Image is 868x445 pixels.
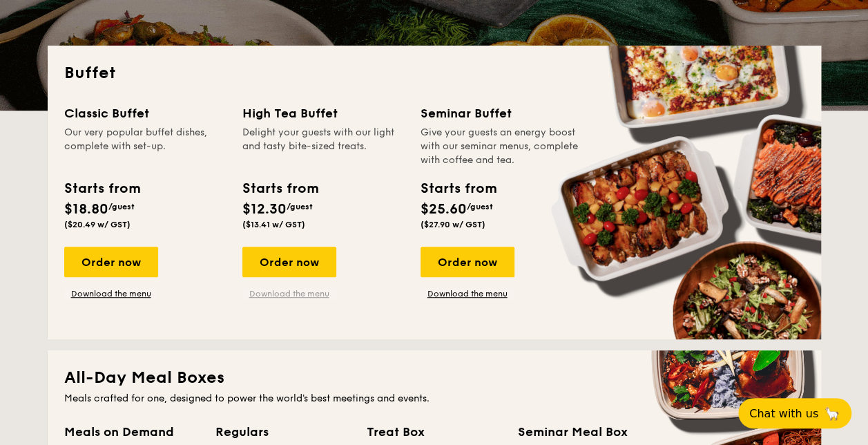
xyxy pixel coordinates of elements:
div: Classic Buffet [64,104,226,123]
div: Order now [64,247,158,277]
span: $25.60 [421,201,467,218]
span: 🦙 [824,406,840,422]
h2: Buffet [64,62,804,84]
a: Download the menu [242,288,336,299]
div: Seminar Buffet [421,104,582,123]
div: Delight your guests with our light and tasty bite-sized treats. [242,126,404,167]
div: Starts from [421,178,496,199]
div: Starts from [64,178,139,199]
div: Order now [242,247,336,277]
div: Seminar Meal Box [518,422,653,442]
span: $12.30 [242,201,287,218]
div: Treat Box [367,422,501,442]
h2: All-Day Meal Boxes [64,367,804,389]
button: Chat with us🦙 [738,398,851,428]
div: Meals crafted for one, designed to power the world's best meetings and events. [64,392,804,406]
span: $18.80 [64,201,108,218]
span: /guest [467,202,493,211]
div: Our very popular buffet dishes, complete with set-up. [64,126,226,167]
span: ($13.41 w/ GST) [242,220,305,229]
div: Give your guests an energy boost with our seminar menus, complete with coffee and tea. [421,126,582,167]
a: Download the menu [64,288,158,299]
span: /guest [287,202,313,211]
div: High Tea Buffet [242,104,404,123]
span: Chat with us [749,407,818,420]
div: Order now [421,247,514,277]
div: Meals on Demand [64,422,199,442]
span: ($20.49 w/ GST) [64,220,131,229]
span: /guest [108,202,135,211]
span: ($27.90 w/ GST) [421,220,485,229]
div: Regulars [215,422,350,442]
div: Starts from [242,178,318,199]
a: Download the menu [421,288,514,299]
